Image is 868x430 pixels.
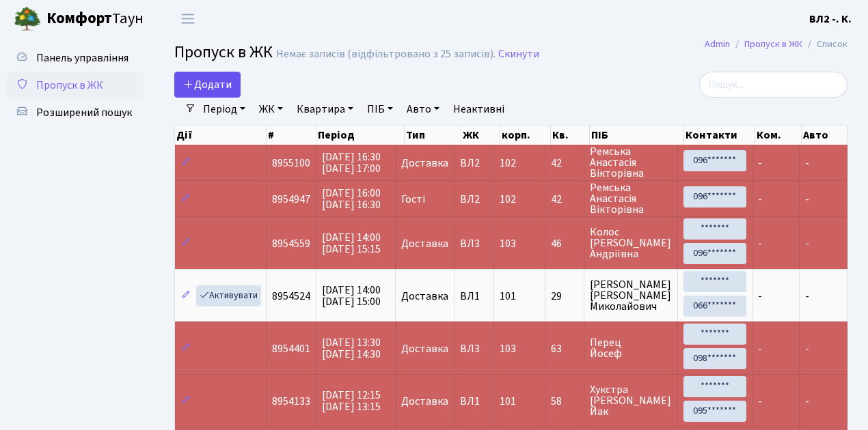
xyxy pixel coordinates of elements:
th: ЖК [461,126,500,145]
li: Список [802,37,847,52]
img: logo.png [14,5,41,33]
a: Неактивні [448,98,510,121]
span: ВЛ2 [460,194,487,205]
span: Розширений пошук [36,105,132,120]
span: - [758,289,762,304]
span: 8954133 [272,394,310,409]
span: Доставка [401,291,448,302]
span: 42 [551,158,578,169]
span: Пропуск в ЖК [174,40,273,64]
span: - [758,236,762,251]
span: ВЛ3 [460,238,487,249]
span: - [805,236,809,251]
span: [DATE] 14:00 [DATE] 15:00 [322,283,381,309]
span: ВЛ2 [460,158,487,169]
span: Пропуск в ЖК [36,78,103,93]
a: Admin [705,37,730,51]
th: # [267,126,316,145]
span: Колос [PERSON_NAME] Андріївна [590,227,672,259]
span: [DATE] 14:00 [DATE] 15:15 [322,230,381,257]
th: Кв. [551,126,590,145]
span: 29 [551,291,578,302]
th: Ком. [755,126,802,145]
span: 101 [500,289,516,304]
span: 102 [500,192,516,207]
th: Період [316,126,405,145]
span: [DATE] 16:30 [DATE] 17:00 [322,149,381,176]
th: ПІБ [590,126,684,145]
a: Пропуск в ЖК [7,72,144,99]
a: ЖК [254,98,288,121]
th: Авто [802,126,847,145]
span: 8954947 [272,192,310,207]
span: 58 [551,396,578,407]
span: 8955100 [272,156,310,171]
span: ВЛ1 [460,396,487,407]
span: Таун [46,8,144,31]
span: 103 [500,236,516,251]
span: 103 [500,341,516,356]
span: 102 [500,156,516,171]
th: корп. [500,126,551,145]
a: Авто [401,98,445,121]
span: ВЛ3 [460,343,487,354]
span: Перец Йосеф [590,337,672,359]
nav: breadcrumb [684,30,868,59]
b: Комфорт [46,8,112,29]
span: 63 [551,343,578,354]
span: [DATE] 16:00 [DATE] 16:30 [322,186,381,212]
input: Пошук... [699,72,847,98]
span: Додати [183,77,232,92]
button: Переключити навігацію [171,8,205,30]
a: Пропуск в ЖК [744,37,802,51]
a: Активувати [196,285,261,306]
span: Ремська Анастасія Вікторівна [590,146,672,179]
th: Контакти [684,126,755,145]
span: Доставка [401,396,448,407]
th: Тип [405,126,461,145]
div: Немає записів (відфільтровано з 25 записів). [276,48,496,61]
span: Доставка [401,343,448,354]
a: Квартира [291,98,359,121]
a: ВЛ2 -. К. [809,11,852,27]
span: - [805,289,809,304]
span: Панель управління [36,51,128,66]
span: ВЛ1 [460,291,487,302]
span: 8954524 [272,289,310,304]
span: [DATE] 13:30 [DATE] 14:30 [322,335,381,362]
span: - [758,192,762,207]
a: Період [198,98,251,121]
span: Доставка [401,238,448,249]
span: [DATE] 12:15 [DATE] 13:15 [322,388,381,414]
span: - [758,341,762,356]
span: - [805,341,809,356]
span: - [758,156,762,171]
a: Панель управління [7,44,144,72]
span: Хукстра [PERSON_NAME] Йак [590,384,672,417]
span: Гості [401,194,425,205]
span: 42 [551,194,578,205]
a: Додати [174,72,241,98]
span: 8954559 [272,236,310,251]
span: - [805,192,809,207]
span: 101 [500,394,516,409]
a: ПІБ [362,98,398,121]
a: Розширений пошук [7,99,144,126]
span: 46 [551,238,578,249]
span: - [805,156,809,171]
span: 8954401 [272,341,310,356]
th: Дії [175,126,267,145]
span: - [758,394,762,409]
a: Скинути [498,48,539,61]
span: [PERSON_NAME] [PERSON_NAME] Миколайович [590,279,672,312]
span: Доставка [401,158,448,169]
b: ВЛ2 -. К. [809,12,852,27]
span: - [805,394,809,409]
span: Ремська Анастасія Вікторівна [590,182,672,215]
